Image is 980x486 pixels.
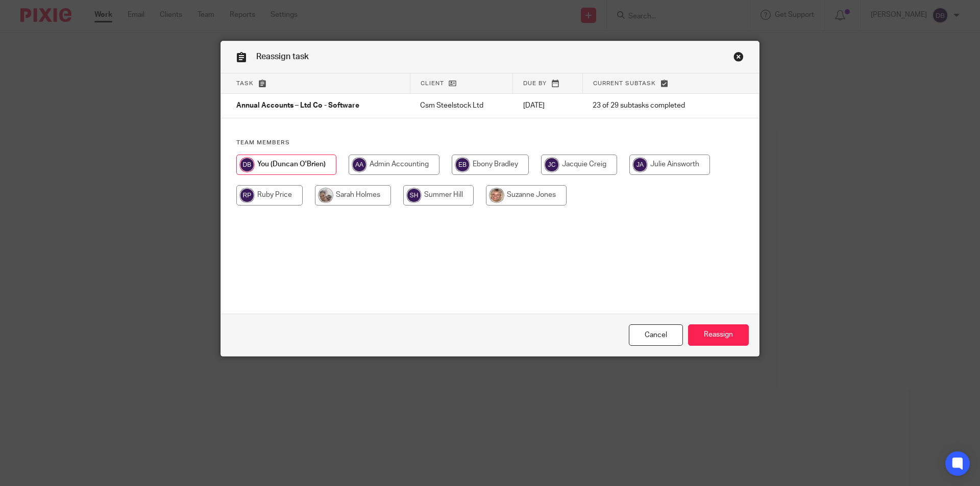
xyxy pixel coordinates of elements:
h4: Team members [236,139,744,147]
span: Current subtask [593,81,656,86]
span: Annual Accounts – Ltd Co - Software [236,103,359,110]
a: Close this dialog window [629,324,683,346]
span: Task [236,81,254,86]
span: Due by [523,81,547,86]
input: Reassign [688,324,749,346]
p: Csm Steelstock Ltd [420,100,503,111]
p: [DATE] [523,100,573,111]
td: 23 of 29 subtasks completed [582,94,721,118]
span: Reassign task [256,53,309,61]
span: Client [421,81,444,86]
a: Close this dialog window [733,52,744,65]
